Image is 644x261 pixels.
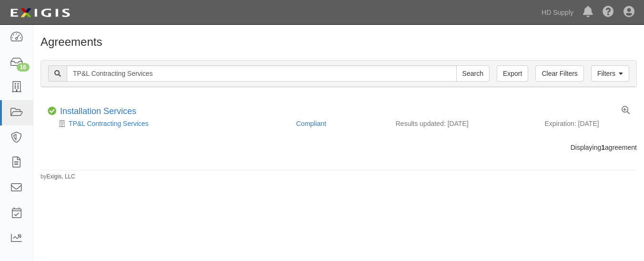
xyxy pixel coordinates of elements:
[537,3,578,22] a: HD Supply
[396,119,531,128] div: Results updated: [DATE]
[41,36,637,48] h1: Agreements
[601,144,605,151] b: 1
[535,65,583,82] a: Clear Filters
[69,120,149,127] a: TP&L Contracting Services
[497,65,528,82] a: Export
[41,173,75,181] small: by
[296,120,326,127] a: Compliant
[622,106,630,115] a: View results summary
[47,173,75,180] a: Exigis, LLC
[456,65,490,82] input: Search
[591,65,629,82] a: Filters
[48,107,56,115] i: Compliant
[67,65,457,82] input: Search
[17,63,30,72] div: 16
[60,106,136,116] a: Installation Services
[603,7,614,18] i: Help Center - Complianz
[7,4,73,21] img: logo-5460c22ac91f19d4615b14bd174203de0afe785f0fc80cf4dbbc73dc1793850b.png
[48,119,289,128] div: TP&L Contracting Services
[545,119,630,128] div: Expiration: [DATE]
[60,106,136,117] div: Installation Services
[33,143,644,152] div: Displaying agreement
